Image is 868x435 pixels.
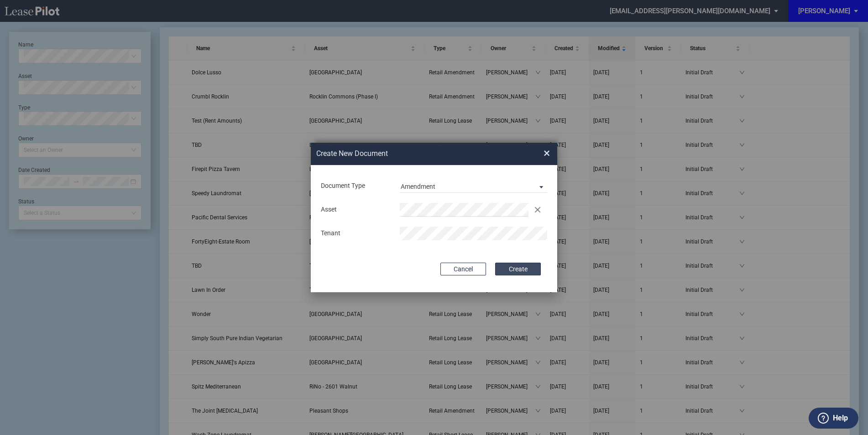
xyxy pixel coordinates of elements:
[315,229,394,238] div: Tenant
[401,183,435,190] div: Amendment
[544,146,550,161] span: ×
[833,412,848,424] label: Help
[315,181,394,191] div: Document Type
[311,143,557,292] md-dialog: Create New ...
[495,263,541,275] button: Create
[400,179,547,193] md-select: Document Type: Amendment
[440,263,486,275] button: Cancel
[316,149,511,159] h2: Create New Document
[315,205,394,214] div: Asset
